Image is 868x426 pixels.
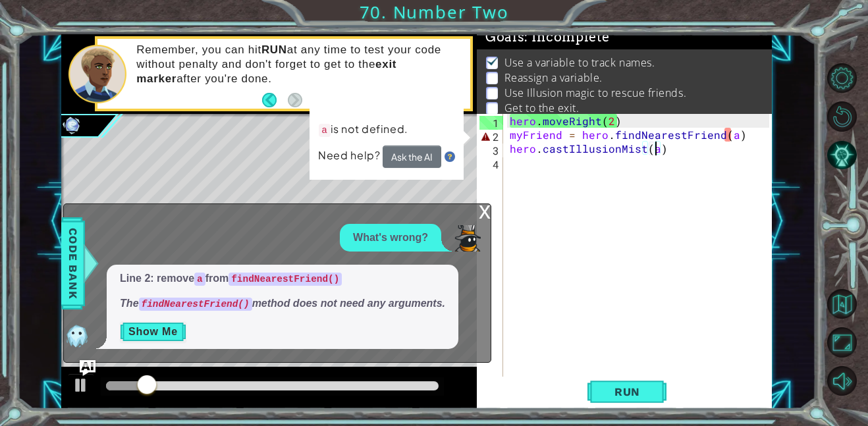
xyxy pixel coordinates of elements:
[454,225,481,252] img: Player
[136,43,460,86] p: Remember, you can hit at any time to test your code without penalty and don't forget to get to th...
[504,101,580,115] p: Get to the exit.
[353,230,428,246] p: What's wrong?
[319,123,330,136] code: a
[136,58,396,85] strong: exit marker
[524,29,609,45] span: : Incomplete
[479,116,503,130] div: 1
[383,145,441,168] button: Ask the AI
[80,360,95,376] button: Ask AI
[504,70,603,85] p: Reassign a variable.
[288,93,302,107] button: Next
[261,43,287,56] strong: RUN
[120,298,445,309] em: The method does not need any arguments.
[486,55,499,66] img: Check mark for checkbox
[63,223,84,304] span: Code Bank
[827,327,857,357] button: Maximize Browser
[68,373,94,400] button: Ctrl + P: Play
[827,101,857,131] button: Restart Level
[120,271,445,286] p: Line 2: remove from
[479,157,503,171] div: 4
[601,385,653,398] span: Run
[479,204,491,217] div: x
[479,130,503,144] div: 2
[318,147,383,162] span: Need help?
[262,93,288,107] button: Back
[504,86,686,100] p: Use Illusion magic to rescue friends.
[229,273,342,286] code: findNearestFriend()
[587,377,666,406] button: Shift+Enter: Run current code.
[485,29,610,45] span: Goals
[319,120,408,138] p: is not defined.
[479,144,503,157] div: 3
[504,55,655,70] p: Use а variable to track names.
[194,273,205,286] code: a
[139,298,252,311] code: findNearestFriend()
[64,323,90,349] img: AI
[827,63,857,93] button: Level Options
[445,151,455,162] img: Hint
[827,289,857,319] button: Back to Map
[827,140,857,170] button: AI Hint
[829,285,868,323] a: Back to Map
[120,321,186,342] button: Show Me
[61,114,82,135] img: Image for 6102e7f128067a00236f7c63
[827,366,857,396] button: Mute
